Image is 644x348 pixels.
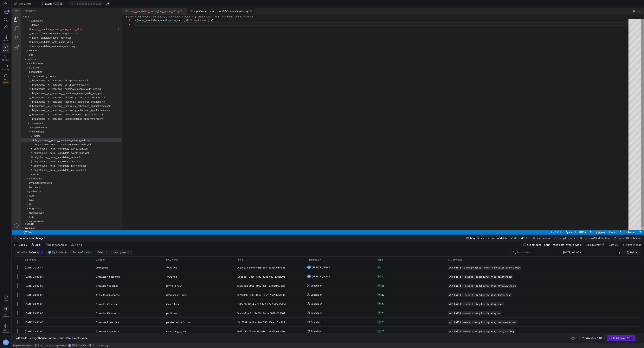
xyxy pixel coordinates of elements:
[34,343,110,348] button: fixed v2 macro logic issueDZ[PERSON_NAME]21 minutes ago
[38,344,66,347] span: fixed v2 macro logic issue
[25,67,36,70] span: recruiting
[557,236,575,240] span: Compile query
[9,45,111,49] div: utils
[17,186,111,190] div: /models/icon
[21,84,90,87] span: brighthouse__cr_recruiting__candidate_events_wide_long.yml
[21,105,91,108] span: brighthouse__cr_recruiting__undispositioned_appointments.sql
[586,222,596,227] a: jinja-sql
[9,160,111,164] div: brighthouse__norm__candidate_interviews.yml
[538,222,552,227] div: Ln 2, Col 1
[45,2,54,5] span: master
[16,79,111,83] div: /models/brighthouse/core/recruiting/hourly/brighthouse__cr_recruiting__candidate_events_wide_long...
[9,62,111,66] div: brighthouse
[19,135,111,139] div: /models/brighthouse/normalized/candidates/tables/brighthouse__norm__candidate_events_wide.yml
[21,110,92,113] span: brighthouse__cr_recruiting__undispositioned_appointments.yml
[141,7,154,10] a: normalized
[2,68,9,71] span: Catalog
[19,130,111,135] div: /models/brighthouse/normalized/candidates/tables/brighthouse__norm__candidate_events_wide.sql
[607,242,620,248] button: Data2K
[586,243,601,246] span: Build history
[578,235,611,241] button: Open YAML definition
[48,243,67,246] span: Build scheduler
[9,71,111,75] div: brighthouse__cr_recruiting__all_appointments.sql
[2,43,10,53] a: Code
[41,1,67,6] button: masterdefault
[22,144,77,147] span: brighthouse__norm__candidate_events_long.yml
[17,208,22,211] span: ollin
[16,75,111,79] div: /models/brighthouse/core/recruiting/hourly/brighthouse__cr_recruiting__all_appointments.yml
[3,49,8,51] span: Code
[18,139,111,143] div: /models/brighthouse/normalized/candidates/brighthouse__norm__candidate_events_long.sql
[18,143,111,147] div: /models/brighthouse/normalized/candidates/brighthouse__norm__candidate_events_long.yml
[22,127,29,130] span: tables
[52,251,63,254] span: My builds
[612,235,643,241] button: Open SQL definition
[21,122,33,125] span: candidates
[106,251,107,254] span: 2
[617,236,641,240] span: Open SQL definition
[234,299,305,308] div: bc05c7f2-82e4-4373-bc05-1e9cd0cd6d3d
[97,251,104,254] span: Failed
[626,243,641,246] span: Point lineage
[2,304,10,319] button: Getstarted
[22,139,76,142] span: brighthouse__norm__candidate_events_long.sql
[9,11,111,214] div: Files Explorer
[17,203,111,207] div: /models/lifetimequality
[2,63,10,72] a: Catalog
[17,46,22,48] span: utils
[9,203,111,207] div: lifetimequality
[21,93,94,95] span: brighthouse__cr_recruiting__incorrectly_configured_positions.yml
[612,222,625,227] div: check-all Prettier
[17,173,111,177] div: /models/dynamitecontractors
[29,242,42,248] button: Build
[21,20,71,23] span: norm__candidate_events_long_macro_v2.sql
[36,67,37,70] span: /
[9,109,111,113] div: brighthouse__cr_recruiting__undispositioned_appointments.yml
[234,263,305,272] div: 0569cb73-dc4b-4d8b-89cf-6c4b871b7326
[19,67,24,70] span: core
[9,24,111,28] div: norm__candidate_events_long_macro.sql
[43,242,69,248] button: Build scheduler
[607,335,635,341] button: Build now⌘⏎
[19,67,25,70] a: core
[21,118,36,121] span: appointments
[21,101,99,104] span: brighthouse__cr_recruiting__incorrectly_scheduled_appointments.yml
[234,327,305,336] div: 4e571712-721c-4983-abb0-e9865f68c490
[17,207,111,211] div: /models/ollin
[114,7,122,11] div: /models
[19,164,111,169] div: /models/brighthouse/sources
[566,222,576,227] div: UTF-8
[9,92,111,96] div: brighthouse__cr_recruiting__incorrectly_configured_positions.yml
[166,290,187,300] span: degreedash_3_hour
[626,222,630,227] a: Notifications
[17,63,31,66] span: brighthouse
[16,92,111,96] div: /models/brighthouse/core/recruiting/hourly/brighthouse__cr_recruiting__incorrectly_configured_pos...
[22,148,68,151] span: brighthouse__norm__candidate_facts.sql
[2,293,10,303] button: Help
[2,313,9,318] span: Get started
[9,130,111,135] div: brighthouse__norm__candidate_events_wide.sql
[114,11,119,15] div: 1
[9,147,111,152] div: brighthouse__norm__candidate_facts.sql
[17,41,111,45] div: /macros/sources
[9,7,111,11] div: Folders Section
[19,66,111,71] div: /models/brighthouse/core/recruiting/hourly
[72,344,91,347] span: [PERSON_NAME]
[125,7,138,11] div: /models/brighthouse
[626,337,629,340] kbd: ⌘
[11,222,21,227] a: Errors: 7
[2,72,10,86] a: PRsBeta
[9,169,111,173] div: degreedash
[567,222,575,227] a: UTF-8
[170,2,176,5] ul: Tab actions
[48,251,51,254] div: DZ
[9,211,111,216] div: panasunsolar
[73,251,85,254] span: Successful
[563,251,579,254] input: Start datetime
[586,222,596,227] div: jinja-sql
[17,251,27,254] span: All builds
[2,338,10,346] button: DZ
[141,7,154,11] div: /models/brighthouse/normalized
[17,190,111,194] div: /models/kaio
[114,7,122,10] a: models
